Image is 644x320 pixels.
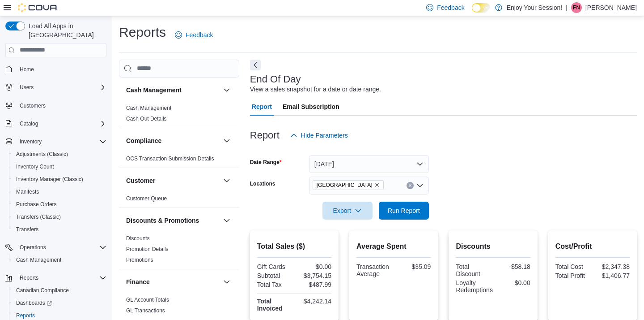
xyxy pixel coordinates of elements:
p: | [566,2,568,13]
h2: Average Spent [356,241,431,252]
a: Canadian Compliance [13,285,72,296]
span: Adjustments (Classic) [16,151,68,158]
button: Transfers (Classic) [9,211,110,223]
button: Operations [2,241,110,254]
button: Clear input [407,182,414,189]
span: Home [16,64,106,75]
button: Customer [221,175,232,186]
button: Adjustments (Classic) [9,148,110,160]
button: Compliance [221,135,232,146]
a: Promotion Details [126,246,169,252]
div: Cash Management [119,103,239,128]
span: Inventory [16,136,106,147]
span: Operations [20,244,46,251]
p: Enjoy Your Session! [507,2,563,13]
div: Compliance [119,153,239,168]
span: Reports [16,272,106,283]
a: Feedback [171,26,216,44]
h2: Total Sales ($) [257,241,331,252]
a: Manifests [13,186,42,197]
a: Transfers [13,224,42,235]
span: Cash Management [13,255,106,265]
button: Reports [16,272,42,283]
div: $2,347.38 [594,263,630,270]
div: $1,406.77 [594,272,630,279]
div: Total Discount [456,263,491,277]
span: Manifests [13,186,106,197]
button: Customer [126,176,220,185]
h2: Cost/Profit [555,241,630,252]
img: Cova [18,3,58,12]
span: Canadian Compliance [16,287,69,294]
button: Home [2,63,110,76]
div: Transaction Average [356,263,392,277]
span: Purchase Orders [16,201,57,208]
h1: Reports [119,23,166,41]
span: Home [20,66,34,73]
a: Customers [16,100,49,111]
span: Canadian Compliance [13,285,106,296]
a: Inventory Count [13,161,58,172]
span: Report [252,98,272,116]
div: Total Cost [555,263,591,270]
h3: Customer [126,176,155,185]
div: Customer [119,193,239,208]
button: Run Report [379,202,429,220]
input: Dark Mode [472,3,491,13]
span: Inventory Count [16,163,54,170]
button: Open list of options [416,182,424,189]
a: GL Transactions [126,307,165,314]
button: Catalog [16,118,42,129]
div: View a sales snapshot for a date or date range. [250,85,381,94]
button: Hide Parameters [287,126,352,144]
span: [GEOGRAPHIC_DATA] [317,181,373,190]
span: Customers [16,100,106,111]
div: Total Tax [257,281,292,288]
div: Total Profit [555,272,591,279]
a: Purchase Orders [13,199,60,210]
a: GL Account Totals [126,297,169,303]
button: Purchase Orders [9,198,110,211]
button: Finance [221,277,232,287]
a: Cash Out Details [126,116,167,122]
div: $487.99 [296,281,331,288]
a: Promotions [126,257,153,263]
span: Inventory Count [13,161,106,172]
span: Run Report [388,206,420,215]
span: Users [16,82,106,93]
div: Gift Cards [257,263,292,270]
span: Adjustments (Classic) [13,149,106,160]
span: Feedback [186,30,213,39]
span: Manifests [16,188,39,195]
span: Dark Mode [472,13,472,13]
button: Compliance [126,136,220,145]
button: Discounts & Promotions [126,216,220,225]
h3: Compliance [126,136,161,145]
button: Remove Stoney Creek from selection in this group [374,182,380,188]
span: Export [328,202,367,220]
span: Stoney Creek [313,180,384,190]
span: Dashboards [13,298,106,308]
div: Finance [119,294,239,320]
button: Cash Management [126,86,220,95]
div: $3,754.15 [296,272,331,279]
span: Catalog [16,118,106,129]
div: Discounts & Promotions [119,233,239,269]
span: FN [573,2,580,13]
button: Next [250,60,261,70]
p: [PERSON_NAME] [585,2,637,13]
div: -$58.18 [495,263,530,270]
span: Purchase Orders [13,199,106,210]
div: Fabio Nocita [571,2,582,13]
a: Dashboards [13,298,55,308]
span: Catalog [20,120,38,127]
button: Canadian Compliance [9,284,110,297]
span: Reports [20,274,38,281]
span: Inventory Manager (Classic) [16,176,83,183]
h3: Report [250,130,280,141]
div: $0.00 [496,279,530,286]
span: Dashboards [16,299,52,307]
button: Inventory [16,136,45,147]
span: Transfers (Classic) [13,212,106,222]
span: Hide Parameters [301,131,348,140]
